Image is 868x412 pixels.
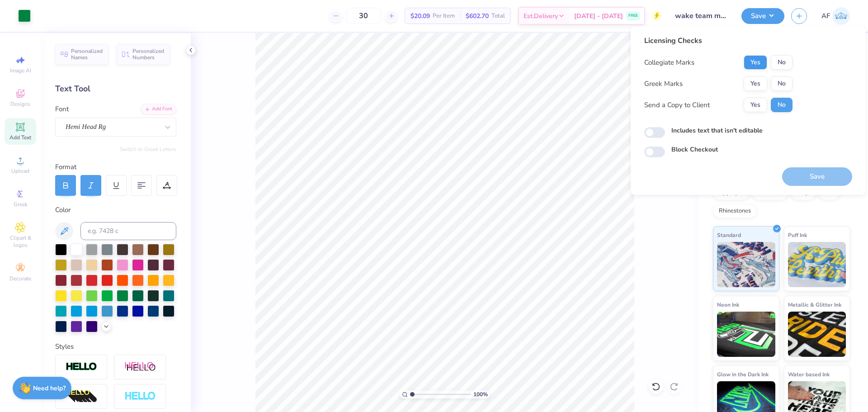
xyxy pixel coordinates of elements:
[717,369,769,379] span: Glow in the Dark Ink
[644,100,710,110] div: Send a Copy to Client
[473,390,488,398] span: 100 %
[10,67,31,74] span: Image AI
[788,242,846,287] img: Puff Ink
[124,361,156,373] img: Shadow
[55,205,176,215] div: Color
[717,300,739,309] span: Neon Ink
[574,11,623,21] span: [DATE] - [DATE]
[491,11,505,21] span: Total
[744,98,767,112] button: Yes
[410,11,430,21] span: $20.09
[55,341,176,352] div: Styles
[524,11,558,21] span: Est. Delivery
[141,104,176,114] div: Add Font
[821,7,850,25] a: AF
[33,384,66,393] strong: Need help?
[788,312,846,357] img: Metallic & Glitter Ink
[744,76,767,91] button: Yes
[628,13,638,19] span: FREE
[9,275,31,282] span: Decorate
[832,7,850,25] img: Ana Francesca Bustamante
[55,162,177,172] div: Format
[671,145,718,154] label: Block Checkout
[644,57,694,68] div: Collegiate Marks
[821,11,830,21] span: AF
[788,230,807,240] span: Puff Ink
[644,35,793,46] div: Licensing Checks
[80,222,176,240] input: e.g. 7428 c
[671,126,763,135] label: Includes text that isn't editable
[66,389,97,404] img: 3d Illusion
[5,234,36,249] span: Clipart & logos
[744,55,767,70] button: Yes
[771,76,793,91] button: No
[55,104,69,114] label: Font
[433,11,455,21] span: Per Item
[644,79,683,89] div: Greek Marks
[788,369,830,379] span: Water based Ink
[741,8,784,24] button: Save
[717,312,775,357] img: Neon Ink
[713,204,757,218] div: Rhinestones
[771,55,793,70] button: No
[120,146,176,153] button: Switch to Greek Letters
[9,134,31,141] span: Add Text
[132,48,165,61] span: Personalized Numbers
[788,300,841,309] span: Metallic & Glitter Ink
[717,242,775,287] img: Standard
[124,391,156,402] img: Negative Space
[346,8,381,24] input: – –
[11,167,29,175] span: Upload
[71,48,103,61] span: Personalized Names
[14,201,28,208] span: Greek
[717,230,741,240] span: Standard
[668,7,735,25] input: Untitled Design
[55,83,176,95] div: Text Tool
[466,11,489,21] span: $602.70
[10,100,30,108] span: Designs
[771,98,793,112] button: No
[66,362,97,372] img: Stroke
